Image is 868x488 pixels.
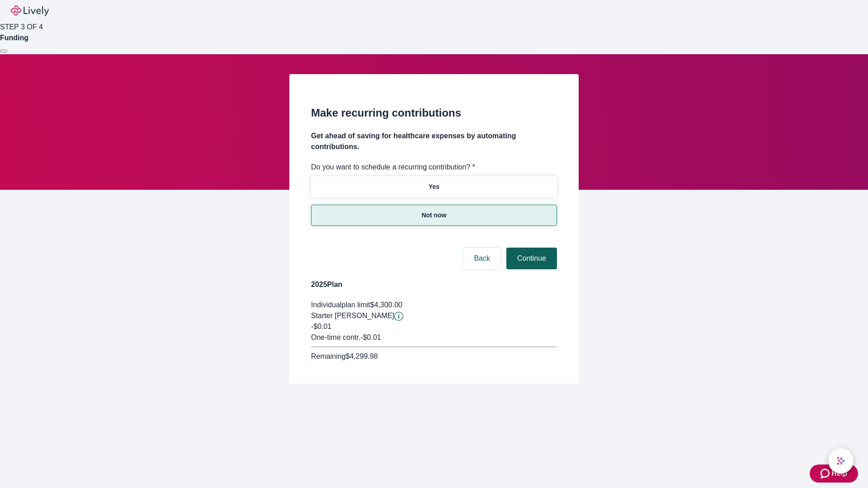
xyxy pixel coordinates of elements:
span: Remaining [311,352,345,360]
span: Individual plan limit [311,301,370,309]
button: Zendesk support iconHelp [810,465,858,483]
span: Help [831,468,847,479]
span: $4,299.98 [345,352,377,360]
svg: Starter penny details [394,312,403,321]
label: Do you want to schedule a recurring contribution? * [311,162,475,173]
button: Lively will contribute $0.01 to establish your account [394,312,403,321]
button: chat [828,448,854,474]
h4: Get ahead of saving for healthcare expenses by automating contributions. [311,131,557,152]
span: - $0.01 [360,333,381,341]
h2: Make recurring contributions [311,105,557,121]
img: Lively [11,5,49,16]
span: One-time contr. [311,333,360,341]
svg: Lively AI Assistant [836,456,845,465]
h4: 2025 Plan [311,279,557,290]
button: Back [463,248,501,269]
span: $4,300.00 [370,301,402,309]
p: Not now [421,211,446,220]
button: Yes [311,176,557,197]
svg: Zendesk support icon [821,468,831,479]
p: Yes [429,182,439,192]
button: Continue [506,248,557,269]
span: Starter [PERSON_NAME] [311,312,394,319]
button: Not now [311,205,557,226]
span: -$0.01 [311,323,331,330]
